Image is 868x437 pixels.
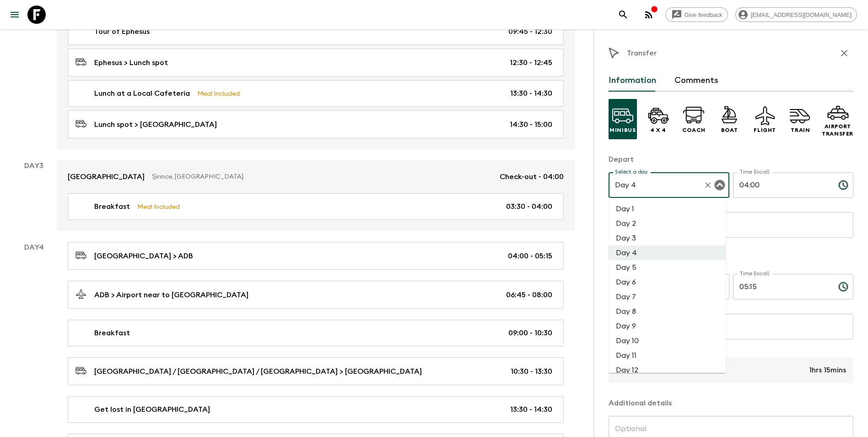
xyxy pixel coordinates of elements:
[57,160,575,193] a: [GEOGRAPHIC_DATA]Şirince, [GEOGRAPHIC_DATA]Check-out - 04:00
[508,328,552,339] p: 09:00 - 10:30
[791,126,810,134] p: Train
[609,246,726,260] li: Day 4
[609,154,853,165] p: Depart
[94,88,190,99] p: Lunch at a Local Cafeteria
[68,281,564,309] a: ADB > Airport near to [GEOGRAPHIC_DATA]06:45 - 08:00
[508,251,552,262] p: 04:00 - 05:15
[94,26,150,37] p: Tour of Ephesus
[68,110,564,138] a: Lunch spot > [GEOGRAPHIC_DATA]14:30 - 15:00
[809,365,846,376] p: 1hrs 15mins
[506,201,552,212] p: 03:30 - 04:00
[506,290,552,300] p: 06:45 - 08:00
[609,260,726,275] li: Day 5
[609,290,726,304] li: Day 7
[701,179,714,191] button: Clear
[94,404,210,415] p: Get lost in [GEOGRAPHIC_DATA]
[68,320,564,346] a: Breakfast09:00 - 10:30
[609,363,726,377] li: Day 12
[68,193,564,220] a: BreakfastMeal Included03:30 - 04:00
[152,172,492,181] p: Şirince, [GEOGRAPHIC_DATA]
[511,366,552,377] p: 10:30 - 13:30
[68,80,564,107] a: Lunch at a Local CafeteriaMeal Included13:30 - 14:30
[94,119,217,130] p: Lunch spot > [GEOGRAPHIC_DATA]
[94,201,130,212] p: Breakfast
[674,70,718,92] button: Comments
[609,202,726,216] li: Day 1
[510,404,552,415] p: 13:30 - 14:30
[746,11,857,18] span: [EMAIL_ADDRESS][DOMAIN_NAME]
[68,396,564,423] a: Get lost in [GEOGRAPHIC_DATA]13:30 - 14:30
[609,333,726,348] li: Day 10
[627,48,657,59] p: Transfer
[834,278,852,296] button: Choose time, selected time is 5:15 AM
[822,123,853,137] p: Airport Transfer
[665,7,728,22] a: Give feedback
[682,126,706,134] p: Coach
[510,57,552,68] p: 12:30 - 12:45
[94,366,422,377] p: [GEOGRAPHIC_DATA] / [GEOGRAPHIC_DATA] / [GEOGRAPHIC_DATA] > [GEOGRAPHIC_DATA]
[733,274,831,300] input: hh:mm
[94,57,168,68] p: Ephesus > Lunch spot
[721,126,738,134] p: Boat
[68,242,564,270] a: [GEOGRAPHIC_DATA] > ADB04:00 - 05:15
[11,160,57,171] p: Day 3
[11,242,57,253] p: Day 4
[68,357,564,385] a: [GEOGRAPHIC_DATA] / [GEOGRAPHIC_DATA] / [GEOGRAPHIC_DATA] > [GEOGRAPHIC_DATA]10:30 - 13:30
[679,11,728,18] span: Give feedback
[609,348,726,363] li: Day 11
[609,126,636,134] p: Minibus
[609,70,656,92] button: Information
[94,251,193,262] p: [GEOGRAPHIC_DATA] > ADB
[68,49,564,76] a: Ephesus > Lunch spot12:30 - 12:45
[94,290,248,300] p: ADB > Airport near to [GEOGRAPHIC_DATA]
[739,168,769,176] label: Time (local)
[834,176,852,194] button: Choose time, selected time is 4:00 AM
[5,5,24,24] button: menu
[609,319,726,333] li: Day 9
[510,119,552,130] p: 14:30 - 15:00
[735,7,857,22] div: [EMAIL_ADDRESS][DOMAIN_NAME]
[609,256,853,267] p: Arrive
[68,171,145,182] p: [GEOGRAPHIC_DATA]
[609,398,853,409] p: Additional details
[500,171,564,182] p: Check-out - 04:00
[650,126,666,134] p: 4 x 4
[197,88,240,98] p: Meal Included
[609,216,726,231] li: Day 2
[137,202,180,212] p: Meal Included
[94,328,130,339] p: Breakfast
[739,270,769,278] label: Time (local)
[754,126,776,134] p: Flight
[609,231,726,246] li: Day 3
[68,18,564,45] a: Tour of Ephesus09:45 - 12:30
[609,304,726,319] li: Day 8
[508,26,552,37] p: 09:45 - 12:30
[733,172,831,198] input: hh:mm
[615,168,647,176] label: Select a day
[510,88,552,99] p: 13:30 - 14:30
[614,5,632,24] button: search adventures
[609,275,726,290] li: Day 6
[713,179,726,191] button: Close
